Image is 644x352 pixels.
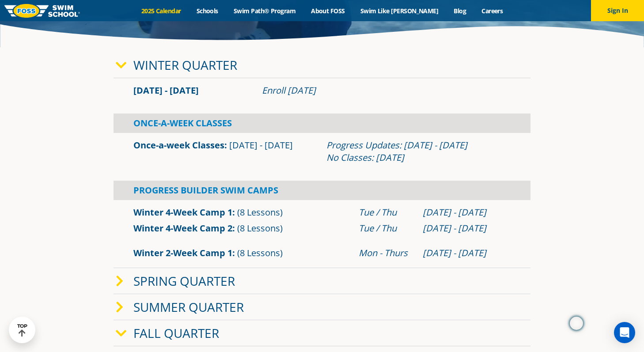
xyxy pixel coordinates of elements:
a: About FOSS [303,7,353,15]
a: Schools [189,7,226,15]
div: Progress Updates: [DATE] - [DATE] No Classes: [DATE] [326,139,511,164]
a: Swim Like [PERSON_NAME] [352,7,446,15]
span: (8 Lessons) [237,206,283,218]
span: (8 Lessons) [237,222,283,234]
a: Summer Quarter [133,299,244,315]
div: [DATE] - [DATE] [423,222,511,235]
div: Mon - Thurs [359,247,414,259]
a: Blog [446,7,474,15]
div: Tue / Thu [359,222,414,235]
a: 2025 Calendar [133,7,189,15]
div: TOP [17,323,27,337]
a: Fall Quarter [133,325,219,341]
div: Enroll [DATE] [262,84,511,97]
a: Winter 4-Week Camp 2 [133,222,232,234]
div: Open Intercom Messenger [614,322,635,343]
span: (8 Lessons) [237,247,283,259]
a: Spring Quarter [133,273,235,289]
a: Winter 2-Week Camp 1 [133,247,232,259]
img: FOSS Swim School Logo [4,4,80,18]
div: Once-A-Week Classes [114,114,530,133]
a: Winter Quarter [133,57,237,73]
span: [DATE] - [DATE] [133,84,199,96]
div: Progress Builder Swim Camps [114,181,530,200]
a: Swim Path® Program [226,7,303,15]
div: [DATE] - [DATE] [423,247,511,259]
div: [DATE] - [DATE] [423,206,511,219]
a: Once-a-week Classes [133,139,224,151]
a: Careers [474,7,511,15]
span: [DATE] - [DATE] [229,139,293,151]
a: Winter 4-Week Camp 1 [133,206,232,218]
div: Tue / Thu [359,206,414,219]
